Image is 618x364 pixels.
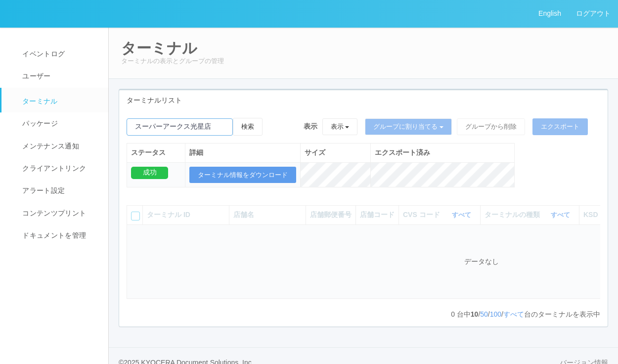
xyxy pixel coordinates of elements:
[490,310,501,318] a: 100
[1,180,117,202] a: アラート設定
[471,310,479,318] span: 10
[20,209,86,217] span: コンテンツプリント
[375,147,510,158] div: エクスポート済み
[1,202,117,224] a: コンテンツプリント
[310,211,352,218] span: 店舗郵便番号
[1,157,117,180] a: クライアントリンク
[131,167,168,179] div: 成功
[305,147,366,158] div: サイズ
[189,147,296,158] div: 詳細
[233,211,254,218] span: 店舗名
[503,310,524,318] a: すべて
[20,72,50,80] span: ユーザー
[121,56,606,66] p: ターミナルの表示とグループの管理
[1,88,117,112] a: ターミナル
[480,310,488,318] a: 50
[457,118,525,135] button: グループから削除
[551,211,573,218] a: すべて
[532,118,588,135] button: エクスポート
[548,210,575,220] button: すべて
[20,142,79,150] span: メンテナンス通知
[119,90,608,110] div: ターミナルリスト
[485,210,542,220] span: ターミナルの種類
[131,147,181,158] div: ステータス
[20,186,65,194] span: アラート設定
[1,135,117,157] a: メンテナンス通知
[451,309,600,320] p: 台中 / / / 台のターミナルを表示中
[189,167,296,183] button: ターミナル情報をダウンロード
[147,210,225,220] div: ターミナル ID
[365,118,452,135] button: グループに割り当てる
[403,210,442,220] span: CVS コード
[1,224,117,247] a: ドキュメントを管理
[360,211,395,218] span: 店舗コード
[1,65,117,87] a: ユーザー
[121,40,606,56] h2: ターミナル
[1,43,117,65] a: イベントログ
[449,210,476,220] button: すべて
[1,112,117,135] a: パッケージ
[452,211,474,218] a: すべて
[20,50,65,58] span: イベントログ
[20,119,58,127] span: パッケージ
[451,310,457,318] span: 0
[233,118,263,136] button: 検索
[20,97,58,105] span: ターミナル
[322,118,358,135] button: 表示
[20,231,86,239] span: ドキュメントを管理
[304,121,317,132] span: 表示
[20,164,86,172] span: クライアントリンク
